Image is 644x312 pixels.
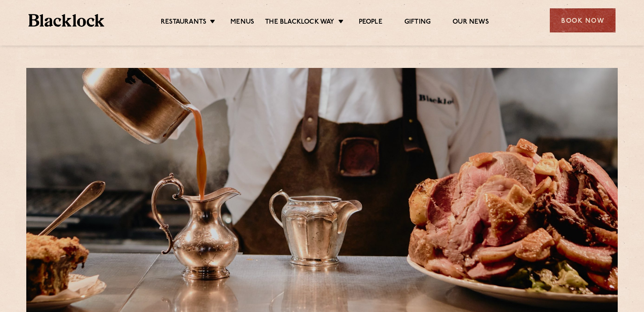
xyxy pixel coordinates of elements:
[359,18,382,28] a: People
[265,18,334,28] a: The Blacklock Way
[453,18,489,28] a: Our News
[230,18,254,28] a: Menus
[550,8,616,32] div: Book Now
[161,18,206,28] a: Restaurants
[28,14,104,27] img: BL_Textured_Logo-footer-cropped.svg
[404,18,431,28] a: Gifting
